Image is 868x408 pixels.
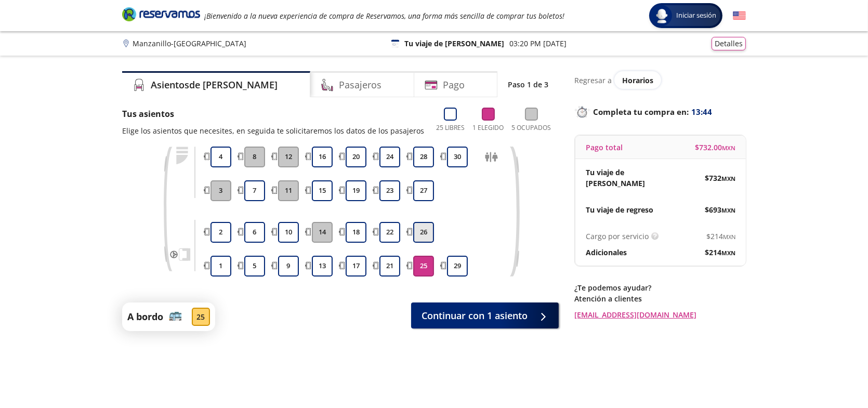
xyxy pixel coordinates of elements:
button: 12 [278,147,299,167]
p: Elige los asientos que necesites, en seguida te solicitaremos los datos de los pasajeros [122,125,424,136]
button: 2 [211,222,231,243]
p: Cargo por servicio [586,231,649,242]
p: ¿Te podemos ayudar? [574,282,746,293]
p: Atención a clientes [574,293,746,304]
button: 28 [413,147,434,167]
h4: Asientos de [PERSON_NAME] [151,78,278,92]
span: $ 732.00 [695,142,735,153]
button: 7 [244,180,265,201]
a: [EMAIL_ADDRESS][DOMAIN_NAME] [574,309,746,320]
button: 6 [244,222,265,243]
button: Detalles [712,37,746,50]
span: $ 732 [705,173,735,183]
button: Continuar con 1 asiento [411,302,559,328]
i: Brand Logo [122,6,200,22]
button: 11 [278,180,299,201]
button: 13 [312,256,333,277]
p: Tus asientos [122,108,424,120]
small: MXN [721,249,735,257]
small: MXN [721,175,735,182]
p: Tu viaje de [PERSON_NAME] [404,38,504,49]
small: MXN [723,233,735,241]
p: Regresar a [574,75,612,86]
button: 15 [312,180,333,201]
button: 26 [413,222,434,243]
span: $ 693 [705,204,735,215]
button: 14 [312,222,333,243]
h4: Pago [443,78,465,92]
p: 25 Libres [436,123,465,133]
p: 5 Ocupados [511,123,551,133]
span: Continuar con 1 asiento [422,309,528,323]
p: 03:20 PM [DATE] [509,38,567,49]
button: 1 [211,256,231,277]
button: 18 [346,222,366,243]
button: 23 [379,180,400,201]
p: Pago total [586,142,623,153]
button: 9 [278,256,299,277]
span: Iniciar sesión [672,10,720,21]
small: MXN [721,206,735,214]
iframe: Messagebird Livechat Widget [808,348,858,398]
p: Paso 1 de 3 [508,79,548,90]
button: 27 [413,180,434,201]
button: 16 [312,147,333,167]
p: Tu viaje de regreso [586,204,653,215]
button: 30 [447,147,468,167]
em: ¡Bienvenido a la nueva experiencia de compra de Reservamos, una forma más sencilla de comprar tus... [204,11,564,21]
p: Completa tu compra en : [574,104,746,119]
p: Adicionales [586,247,627,258]
small: MXN [722,144,735,152]
button: 24 [379,147,400,167]
button: 20 [346,147,366,167]
span: $ 214 [706,231,735,242]
button: 21 [379,256,400,277]
button: English [733,9,746,22]
span: Horarios [622,75,653,85]
button: 8 [244,147,265,167]
button: 19 [346,180,366,201]
h4: Pasajeros [339,78,382,92]
span: 13:44 [691,106,712,118]
div: Regresar a ver horarios [574,71,746,89]
button: 5 [244,256,265,277]
button: 4 [211,147,231,167]
button: 29 [447,256,468,277]
button: 17 [346,256,366,277]
p: A bordo [127,310,163,324]
p: 1 Elegido [472,123,504,133]
button: 10 [278,222,299,243]
button: 3 [211,180,231,201]
button: 25 [413,256,434,277]
p: Manzanillo - [GEOGRAPHIC_DATA] [133,38,246,49]
button: 22 [379,222,400,243]
a: Brand Logo [122,6,200,25]
div: 25 [192,308,210,326]
span: $ 214 [705,247,735,258]
p: Tu viaje de [PERSON_NAME] [586,167,661,189]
